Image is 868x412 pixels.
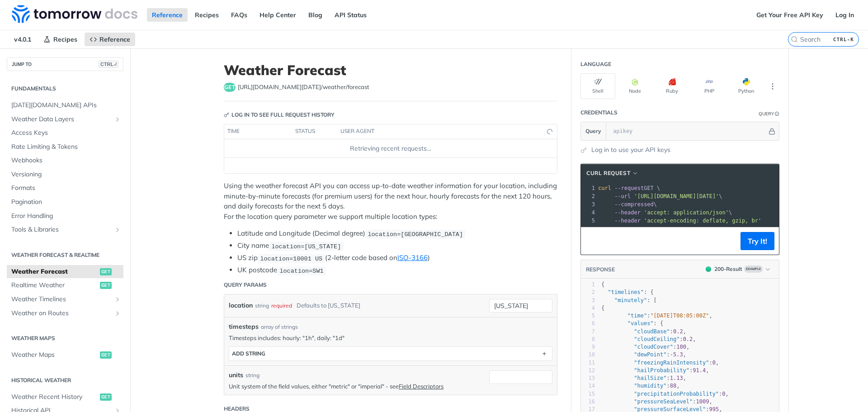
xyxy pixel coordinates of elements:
[655,73,689,99] button: Ruby
[330,8,372,22] a: API Status
[580,73,615,99] button: Shell
[581,184,596,192] div: 1
[831,35,856,44] kbd: CTRL-K
[224,181,557,222] p: Using the weather forecast API you can access up-to-date weather information for your location, i...
[7,334,123,342] h2: Weather Maps
[601,383,680,389] span: : ,
[581,382,595,390] div: 14
[601,297,657,303] span: : [
[598,185,611,191] span: curl
[751,8,828,22] a: Get Your Free API Key
[7,390,123,404] a: Weather Recent Historyget
[775,112,779,116] i: Information
[7,307,123,320] a: Weather on RoutesShow subpages for Weather on Routes
[598,185,660,191] span: GET \
[581,351,595,359] div: 10
[11,309,112,318] span: Weather on Routes
[598,209,732,216] span: \
[7,348,123,362] a: Weather Mapsget
[585,127,601,135] span: Query
[706,266,711,272] span: 200
[634,383,666,389] span: "humidity"
[601,336,696,342] span: : ,
[11,156,121,165] span: Webhooks
[11,281,98,290] span: Realtime Weather
[581,374,595,382] div: 13
[237,241,557,251] li: City name
[229,370,243,380] label: units
[701,265,774,274] button: 200200-ResultExample
[744,265,763,273] span: Example
[670,383,676,389] span: 88
[85,33,135,46] a: Reference
[601,367,709,374] span: : ,
[11,101,121,110] span: [DATE][DOMAIN_NAME] APIs
[692,73,726,99] button: PHP
[100,393,112,401] span: get
[830,8,859,22] a: Log In
[673,351,683,358] span: 5.3
[634,351,666,358] span: "dewPoint"
[741,232,774,250] button: Try It!
[634,360,709,366] span: "freezingRainIntensity"
[53,35,77,43] span: Recipes
[226,8,252,22] a: FAQs
[601,391,729,397] span: : ,
[224,83,236,92] span: get
[581,390,595,398] div: 15
[7,154,123,167] a: Webhooks
[11,142,121,152] span: Rate Limiting & Tokens
[224,112,229,118] svg: Key
[397,253,428,262] a: ISO-3166
[580,60,611,68] div: Language
[11,225,112,234] span: Tools & Libraries
[7,223,123,237] a: Tools & LibrariesShow subpages for Tools & Libraries
[99,61,118,68] span: CTRL-/
[712,360,716,366] span: 0
[586,169,630,177] span: cURL Request
[11,170,121,179] span: Versioning
[7,168,123,181] a: Versioning
[114,226,121,233] button: Show subpages for Tools & Libraries
[581,217,596,225] div: 5
[7,99,123,112] a: [DATE][DOMAIN_NAME] APIs
[581,312,595,320] div: 5
[581,328,595,336] div: 7
[766,80,779,93] button: More Languages
[11,128,121,137] span: Access Keys
[601,375,686,381] span: : ,
[297,299,360,312] div: Defaults to [US_STATE]
[7,265,123,279] a: Weather Forecastget
[255,8,301,22] a: Help Center
[114,116,121,123] button: Show subpages for Weather Data Layers
[292,124,337,139] th: status
[229,322,259,331] span: timesteps
[224,124,292,139] th: time
[601,351,686,358] span: : ,
[581,297,595,304] div: 3
[224,281,267,289] div: Query Params
[261,323,298,331] div: array of strings
[7,209,123,223] a: Error Handling
[237,228,557,239] li: Latitude and Longitude (Decimal degree)
[337,124,539,139] th: user agent
[598,193,722,199] span: \
[11,115,112,124] span: Weather Data Layers
[670,351,673,358] span: -
[7,195,123,209] a: Pagination
[255,299,269,312] div: string
[696,398,709,405] span: 1009
[581,336,595,343] div: 8
[601,344,689,350] span: : ,
[650,313,709,319] span: "[DATE]T08:05:00Z"
[634,193,719,199] span: '[URL][DOMAIN_NAME][DATE]'
[11,212,121,221] span: Error Handling
[279,267,323,274] span: location=SW1
[634,398,693,405] span: "pressureSeaLevel"
[7,251,123,259] h2: Weather Forecast & realtime
[581,367,595,374] div: 12
[601,328,686,335] span: : ,
[9,33,36,46] span: v4.0.1
[591,145,670,155] a: Log in to use your API keys
[634,336,679,342] span: "cloudCeiling"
